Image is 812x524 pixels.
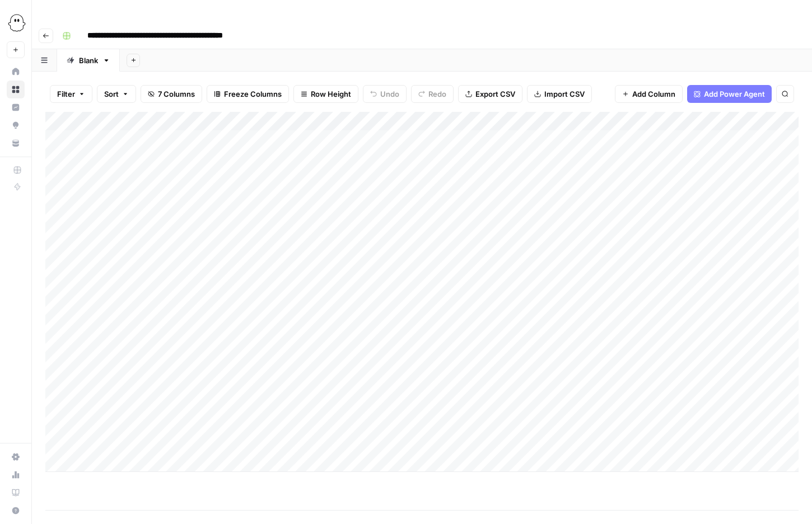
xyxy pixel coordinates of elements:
a: Settings [7,448,25,466]
a: Blank [57,49,120,72]
button: Help + Support [7,502,25,520]
a: Usage [7,466,25,484]
img: PhantomBuster Logo [7,13,27,33]
a: Home [7,63,25,81]
button: Add Power Agent [687,85,772,103]
span: Freeze Columns [224,88,282,100]
a: Your Data [7,134,25,152]
button: Export CSV [458,85,522,103]
span: Undo [380,88,399,100]
span: 7 Columns [158,88,195,100]
button: Import CSV [527,85,592,103]
div: Blank [79,55,98,66]
span: Filter [57,88,75,100]
button: Freeze Columns [207,85,289,103]
button: Workspace: PhantomBuster [7,9,25,37]
span: Add Column [632,88,675,100]
a: Learning Hub [7,484,25,502]
span: Row Height [311,88,351,100]
span: Import CSV [544,88,585,100]
button: Undo [363,85,407,103]
a: Insights [7,98,25,116]
a: Browse [7,81,25,98]
span: Redo [428,88,446,100]
button: Row Height [293,85,358,103]
button: Redo [411,85,454,103]
button: 7 Columns [141,85,202,103]
button: Sort [97,85,136,103]
button: Add Column [615,85,683,103]
button: Filter [50,85,92,103]
span: Export CSV [475,88,515,100]
span: Sort [104,88,119,100]
a: Opportunities [7,116,25,134]
span: Add Power Agent [704,88,765,100]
